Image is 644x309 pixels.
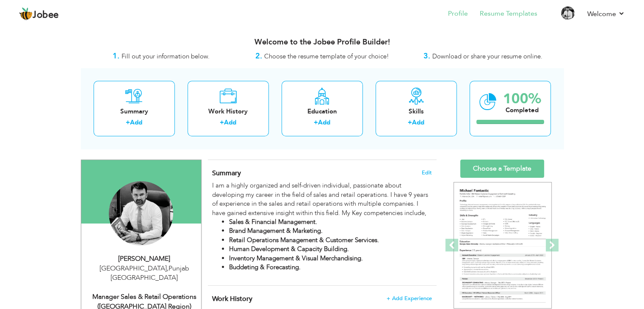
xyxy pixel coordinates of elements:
[382,107,450,116] div: Skills
[229,236,379,244] strong: Retail Operations Management & Customer Services.
[229,254,363,262] strong: Inventory Management & Visual Merchandising.
[212,169,431,177] h4: Adding a summary is a quick and easy way to highlight your experience and interests.
[113,51,119,61] strong: 1.
[220,118,224,127] label: +
[167,264,169,273] span: ,
[480,9,537,19] a: Resume Templates
[229,245,349,253] strong: Human Development & Capacity Building.
[109,181,173,246] img: Mobeen Ahmed
[88,254,201,264] div: [PERSON_NAME]
[81,38,564,47] h3: Welcome to the Jobee Profile Builder!
[423,51,430,61] strong: 3.
[587,9,625,19] a: Welcome
[33,11,59,20] span: Jobee
[318,118,330,127] a: Add
[255,51,262,61] strong: 2.
[100,107,168,116] div: Summary
[314,118,318,127] label: +
[460,160,544,178] a: Choose a Template
[288,107,356,116] div: Education
[448,9,468,19] a: Profile
[229,218,317,226] strong: Sales & Financial Management.
[432,52,542,61] span: Download or share your resume online.
[122,52,210,61] span: Fill out your information below.
[194,107,262,116] div: Work History
[130,118,142,127] a: Add
[264,52,389,61] span: Choose the resume template of your choice!
[229,263,301,271] strong: Buddeting & Forecasting.
[224,118,236,127] a: Add
[212,181,431,272] div: I am a highly organized and self-driven individual, passionate about developing my career in the ...
[503,106,541,115] div: Completed
[412,118,424,127] a: Add
[422,170,432,176] span: Edit
[19,7,59,21] a: Jobee
[88,264,201,283] div: [GEOGRAPHIC_DATA] Punjab [GEOGRAPHIC_DATA]
[212,294,252,303] span: Work History
[212,295,431,303] h4: This helps to show the companies you have worked for.
[503,92,541,106] div: 100%
[387,295,432,301] span: + Add Experience
[19,7,33,21] img: jobee.io
[408,118,412,127] label: +
[561,6,575,20] img: Profile Img
[126,118,130,127] label: +
[229,226,323,235] strong: Brand Management & Marketing.
[212,168,241,178] span: Summary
